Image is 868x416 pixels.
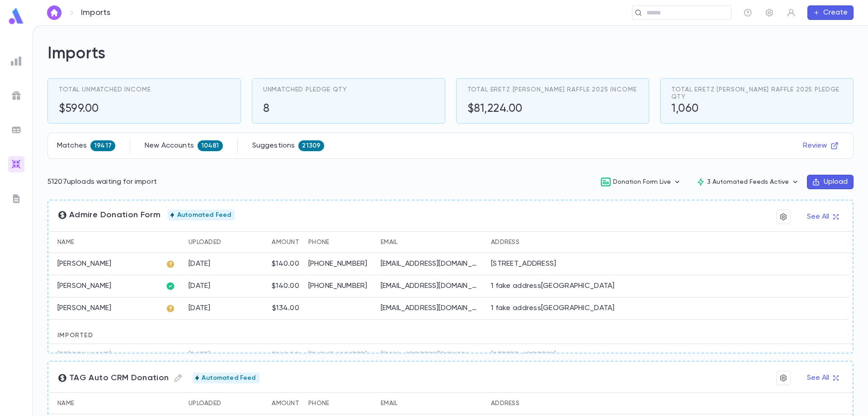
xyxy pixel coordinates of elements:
[491,392,519,414] div: Address
[263,86,347,93] span: Unmatched Pledge Qty
[189,350,211,359] div: 8/11/2025
[174,211,235,219] span: Automated Feed
[57,371,185,385] span: TAG Auto CRM Donation
[184,231,252,253] div: Uploaded
[467,102,637,116] h5: $81,224.00
[57,332,93,339] span: Imported
[272,231,299,253] div: Amount
[797,139,844,153] button: Review
[81,8,110,18] p: Imports
[308,259,372,268] p: [PHONE_NUMBER]
[48,392,161,414] div: Name
[263,102,347,116] h5: 8
[11,193,22,204] img: letters_grey.7941b92b52307dd3b8a917253454ce1c.svg
[491,231,519,253] div: Address
[252,141,295,150] p: Suggestions
[807,5,854,20] button: Create
[376,231,486,253] div: Email
[198,374,259,382] span: Automated Feed
[272,392,299,414] div: Amount
[184,392,252,414] div: Uploaded
[11,124,22,135] img: batches_grey.339ca447c9d9533ef1741baa751efc33.svg
[304,392,376,414] div: Phone
[272,304,299,313] div: $134.00
[467,86,637,93] span: Total Eretz [PERSON_NAME] Raffle 2025 Income
[90,142,115,149] span: 19417
[49,9,60,16] img: home_white.a664292cf8c1dea59945f0da9f25487c.svg
[145,141,194,150] p: New Accounts
[59,86,151,93] span: Total Unmatched Income
[308,231,329,253] div: Phone
[272,259,299,268] div: $140.00
[381,304,480,313] p: [EMAIL_ADDRESS][DOMAIN_NAME]
[189,304,211,313] div: 8/7/2025
[376,392,486,414] div: Email
[11,90,22,101] img: campaigns_grey.99e729a5f7ee94e3726e6486bddda8f1.svg
[381,282,480,291] p: [EMAIL_ADDRESS][DOMAIN_NAME]
[308,282,372,291] p: [PHONE_NUMBER]
[189,231,221,253] div: Uploaded
[671,102,842,116] h5: 1,060
[11,56,22,67] img: reports_grey.c525e4749d1bce6a11f5fe2a8de1b229.svg
[486,392,645,414] div: Address
[57,141,87,150] p: Matches
[308,392,329,414] div: Phone
[308,350,372,359] p: [PHONE_NUMBER]
[57,304,111,313] p: [PERSON_NAME]
[189,259,211,268] div: 8/10/2025
[57,210,160,220] span: Admire Donation Form
[11,159,22,170] img: imports_gradient.a72c8319815fb0872a7f9c3309a0627a.svg
[593,173,689,191] button: Donation Form Live
[198,142,223,149] span: 10481
[304,231,376,253] div: Phone
[381,392,397,414] div: Email
[189,282,211,291] div: 8/10/2025
[381,231,397,253] div: Email
[252,231,304,253] div: Amount
[57,259,111,268] p: [PERSON_NAME]
[381,259,480,268] p: [EMAIL_ADDRESS][DOMAIN_NAME]
[47,44,854,64] h2: Imports
[57,231,74,253] div: Name
[689,173,807,191] button: 3 Automated Feeds Active
[491,259,556,268] div: [STREET_ADDRESS]
[57,392,74,414] div: Name
[491,304,615,313] div: 1 fake address[GEOGRAPHIC_DATA]
[491,282,615,291] div: 1 fake address[GEOGRAPHIC_DATA]
[57,282,111,291] p: [PERSON_NAME]
[807,175,854,189] button: Upload
[272,282,299,291] div: $140.00
[189,392,221,414] div: Uploaded
[252,392,304,414] div: Amount
[491,350,556,359] div: [STREET_ADDRESS]
[272,350,299,359] div: $140.00
[298,142,324,149] span: 21309
[486,231,645,253] div: Address
[802,371,844,385] button: See All
[59,102,151,116] h5: $599.00
[57,350,111,359] p: [PERSON_NAME]
[47,177,157,186] p: 51207 uploads waiting for import
[7,7,25,25] img: logo
[671,86,842,100] span: Total Eretz [PERSON_NAME] Raffle 2025 Pledge Qty
[381,350,480,359] p: [EMAIL_ADDRESS][DOMAIN_NAME]
[48,231,161,253] div: Name
[802,210,844,224] button: See All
